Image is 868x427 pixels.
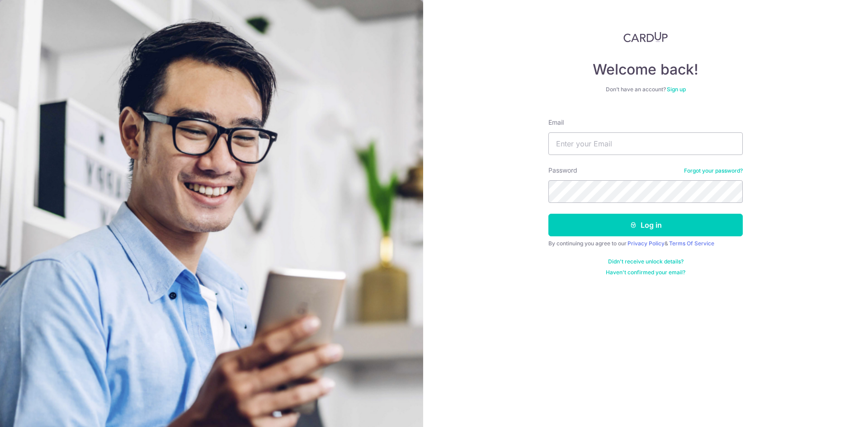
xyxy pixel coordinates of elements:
[606,269,685,276] a: Haven't confirmed your email?
[548,61,743,79] h4: Welcome back!
[608,258,684,265] a: Didn't receive unlock details?
[548,118,564,127] label: Email
[669,240,714,247] a: Terms Of Service
[548,86,743,93] div: Don’t have an account?
[548,240,743,247] div: By continuing you agree to our &
[684,167,743,174] a: Forgot your password?
[623,32,668,42] img: CardUp Logo
[627,240,665,247] a: Privacy Policy
[548,132,743,155] input: Enter your Email
[548,214,743,236] button: Log in
[667,86,686,93] a: Sign up
[548,166,577,175] label: Password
